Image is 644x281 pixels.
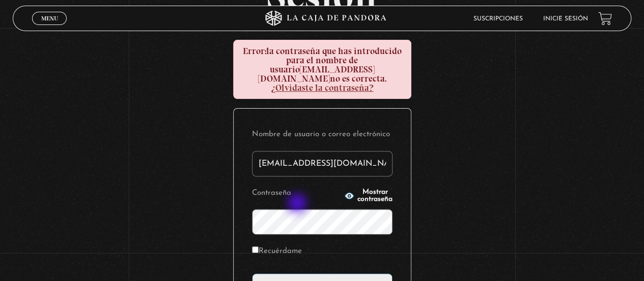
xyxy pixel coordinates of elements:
label: Recuérdame [252,244,302,260]
strong: [EMAIL_ADDRESS][DOMAIN_NAME] [258,64,375,84]
span: Mostrar contraseña [357,189,393,203]
input: Recuérdame [252,246,259,253]
div: la contraseña que has introducido para el nombre de usuario no es correcta. [233,40,411,99]
a: View your shopping cart [598,12,612,25]
button: Mostrar contraseña [344,189,393,203]
span: Menu [41,15,58,21]
label: Contraseña [252,186,342,201]
label: Nombre de usuario o correo electrónico [252,127,393,143]
span: Cerrar [38,24,62,31]
a: Inicie sesión [543,16,588,22]
strong: Error: [243,45,266,57]
a: ¿Olvidaste la contraseña? [271,82,374,93]
a: Suscripciones [473,16,523,22]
